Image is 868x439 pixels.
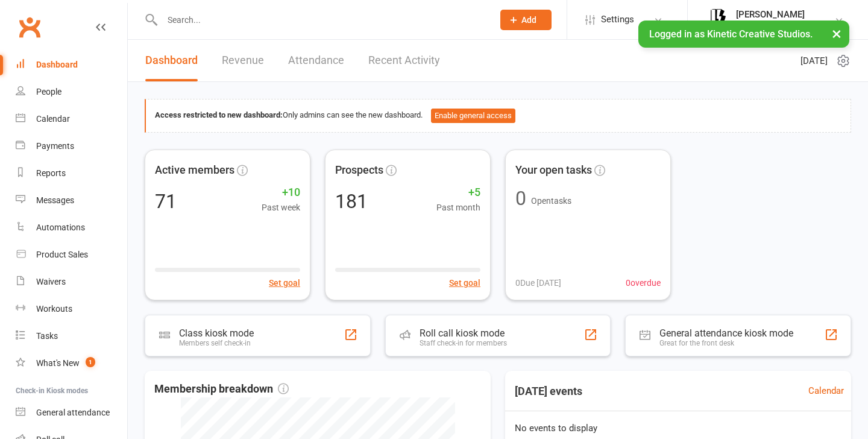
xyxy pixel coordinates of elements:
button: × [826,21,848,46]
span: Past month [436,201,480,214]
a: Workouts [16,295,127,323]
a: People [16,78,127,106]
span: Your open tasks [515,162,592,179]
button: Set goal [269,276,300,289]
div: 71 [155,192,177,211]
div: Product Sales [36,250,88,259]
a: Calendar [16,106,127,133]
div: Automations [36,223,85,232]
span: Membership breakdown [154,381,289,398]
div: Class kiosk mode [179,327,254,339]
div: Payments [36,141,74,151]
button: Set goal [449,276,480,289]
div: 0 [515,189,526,208]
div: Kinetic Creative Studios [736,20,824,31]
div: General attendance kiosk mode [659,327,793,339]
div: Reports [36,168,66,178]
div: Workouts [36,304,72,314]
span: +5 [436,184,480,201]
div: Members self check-in [179,339,254,347]
a: Tasks [16,323,127,350]
img: thumb_image1674531864.png [706,8,730,32]
span: Past week [262,201,300,214]
span: 0 Due [DATE] [515,276,561,289]
a: Waivers [16,268,127,295]
span: [DATE] [800,54,828,68]
a: Messages [16,187,127,214]
a: Clubworx [14,12,45,42]
a: Dashboard [16,51,127,78]
h3: [DATE] events [505,381,592,402]
div: Messages [36,195,74,205]
a: Revenue [222,40,264,81]
a: Attendance [288,40,344,81]
a: Calendar [808,384,844,398]
div: Dashboard [36,60,78,69]
input: Search... [159,11,485,28]
a: Payments [16,133,127,160]
a: Recent Activity [368,40,440,81]
span: Settings [601,6,634,33]
div: Waivers [36,277,66,286]
button: Enable general access [431,109,515,123]
span: 0 overdue [626,276,661,289]
a: Automations [16,214,127,241]
div: Tasks [36,331,58,341]
span: Active members [155,162,234,179]
div: Staff check-in for members [420,339,507,347]
div: Calendar [36,114,70,124]
span: Add [521,15,536,25]
span: Prospects [335,162,383,179]
span: Open tasks [531,196,571,206]
div: Great for the front desk [659,339,793,347]
div: What's New [36,358,80,368]
div: Only admins can see the new dashboard. [155,109,841,123]
button: Add [500,10,552,30]
span: Logged in as Kinetic Creative Studios. [649,28,813,40]
strong: Access restricted to new dashboard: [155,110,283,119]
div: 181 [335,192,368,211]
span: 1 [86,357,95,367]
div: General attendance [36,408,110,417]
a: General attendance kiosk mode [16,399,127,426]
a: Reports [16,160,127,187]
a: Product Sales [16,241,127,268]
span: +10 [262,184,300,201]
a: Dashboard [145,40,198,81]
div: People [36,87,61,96]
div: Roll call kiosk mode [420,327,507,339]
div: [PERSON_NAME] [736,9,824,20]
a: What's New1 [16,350,127,377]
